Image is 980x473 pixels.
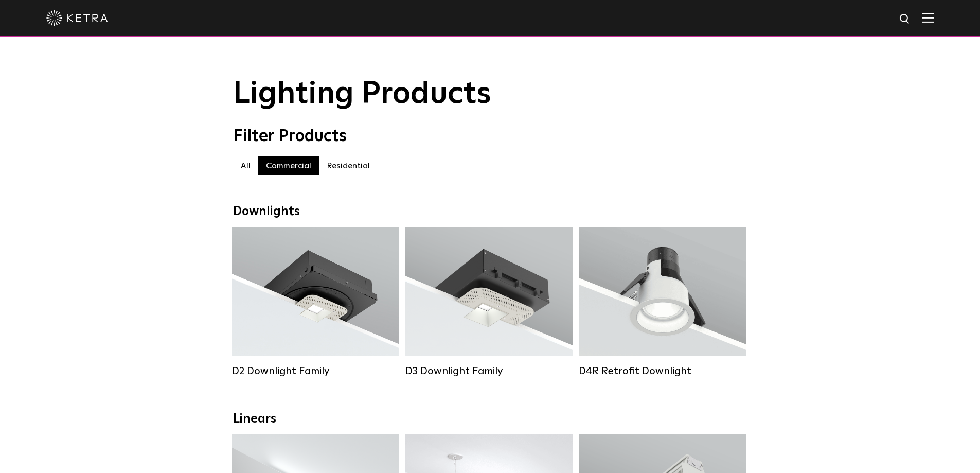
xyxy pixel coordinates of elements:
span: Lighting Products [233,79,491,110]
a: D3 Downlight Family Lumen Output:700 / 900 / 1100Colors:White / Black / Silver / Bronze / Paintab... [405,227,573,377]
img: Hamburger%20Nav.svg [922,13,934,23]
div: D2 Downlight Family [232,365,399,377]
label: All [233,156,258,175]
div: Downlights [233,204,747,219]
img: ketra-logo-2019-white [46,10,108,26]
label: Residential [319,156,378,175]
div: Linears [233,412,747,427]
div: Filter Products [233,127,747,146]
a: D4R Retrofit Downlight Lumen Output:800Colors:White / BlackBeam Angles:15° / 25° / 40° / 60°Watta... [579,227,746,377]
label: Commercial [258,156,319,175]
div: D3 Downlight Family [405,365,573,377]
div: D4R Retrofit Downlight [579,365,746,377]
a: D2 Downlight Family Lumen Output:1200Colors:White / Black / Gloss Black / Silver / Bronze / Silve... [232,227,399,377]
img: search icon [899,13,912,26]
